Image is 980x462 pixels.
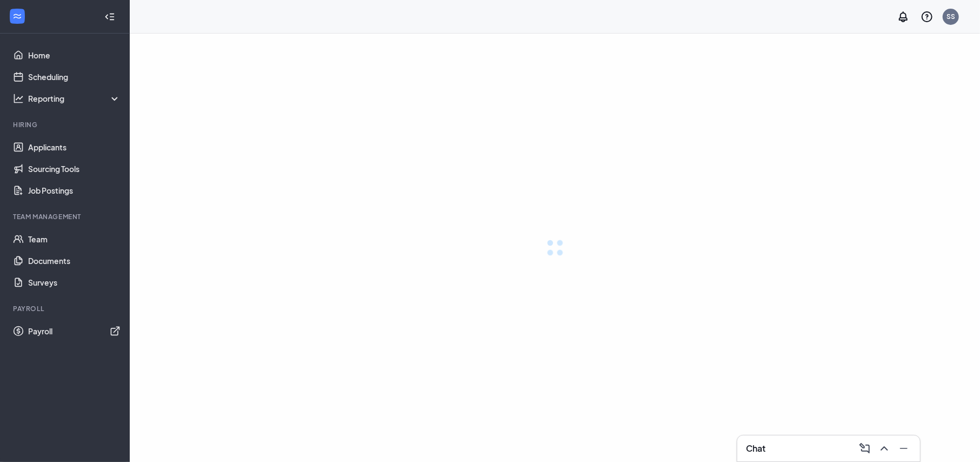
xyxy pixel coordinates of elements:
[104,11,115,22] svg: Collapse
[13,212,118,221] div: Team Management
[28,93,121,104] div: Reporting
[855,440,872,457] button: ComposeMessage
[894,440,911,457] button: Minimize
[28,250,121,272] a: Documents
[13,120,118,129] div: Hiring
[28,272,121,293] a: Surveys
[946,12,955,21] div: SS
[13,304,118,313] div: Payroll
[12,11,23,22] svg: WorkstreamLogo
[897,442,910,455] svg: Minimize
[746,443,765,454] h3: Chat
[897,10,910,23] svg: Notifications
[28,228,121,250] a: Team
[28,44,121,66] a: Home
[28,158,121,180] a: Sourcing Tools
[13,93,24,104] svg: Analysis
[28,180,121,201] a: Job Postings
[28,66,121,88] a: Scheduling
[28,320,121,342] a: PayrollExternalLink
[878,442,891,455] svg: ChevronUp
[875,440,892,457] button: ChevronUp
[28,136,121,158] a: Applicants
[858,442,871,455] svg: ComposeMessage
[921,10,934,23] svg: QuestionInfo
